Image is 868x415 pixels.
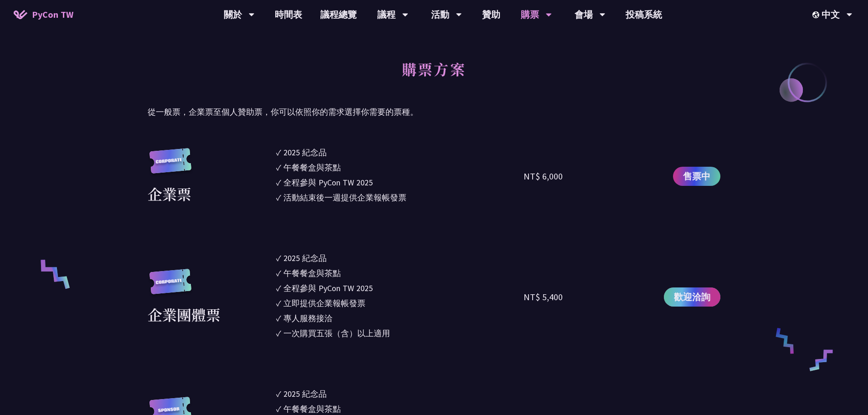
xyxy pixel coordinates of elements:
[812,11,822,18] img: Locale Icon
[148,51,720,101] h2: 購票方案
[148,148,193,183] img: corporate.a587c14.svg
[283,191,406,204] div: 活動結束後一週提供企業報帳發票
[276,191,524,204] li: ✓
[674,290,710,304] span: 歡迎洽詢
[276,146,524,159] li: ✓
[5,3,82,26] a: PyCon TW
[32,8,73,21] span: PyCon TW
[276,388,524,400] li: ✓
[673,167,720,186] a: 售票中
[683,169,710,183] span: 售票中
[283,388,327,400] div: 2025 紀念品
[283,282,373,294] div: 全程參與 PyCon TW 2025
[276,403,524,415] li: ✓
[283,146,327,159] div: 2025 紀念品
[148,105,720,119] p: 從一般票，企業票至個人贊助票，你可以依照你的需求選擇你需要的票種。
[283,176,373,189] div: 全程參與 PyCon TW 2025
[276,282,524,294] li: ✓
[276,267,524,279] li: ✓
[14,10,27,19] img: Home icon of PyCon TW 2025
[283,403,341,415] div: 午餐餐盒與茶點
[276,327,524,339] li: ✓
[276,176,524,189] li: ✓
[283,312,333,324] div: 專人服務接洽
[148,269,193,304] img: corporate.a587c14.svg
[276,252,524,264] li: ✓
[148,183,191,205] div: 企業票
[283,161,341,174] div: 午餐餐盒與茶點
[283,297,365,309] div: 立即提供企業報帳發票
[524,290,563,304] div: NT$ 5,400
[283,327,390,339] div: 一次購買五張（含）以上適用
[148,303,221,325] div: 企業團體票
[664,287,720,307] a: 歡迎洽詢
[283,252,327,264] div: 2025 紀念品
[283,267,341,279] div: 午餐餐盒與茶點
[276,161,524,174] li: ✓
[276,312,524,324] li: ✓
[276,297,524,309] li: ✓
[524,169,563,183] div: NT$ 6,000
